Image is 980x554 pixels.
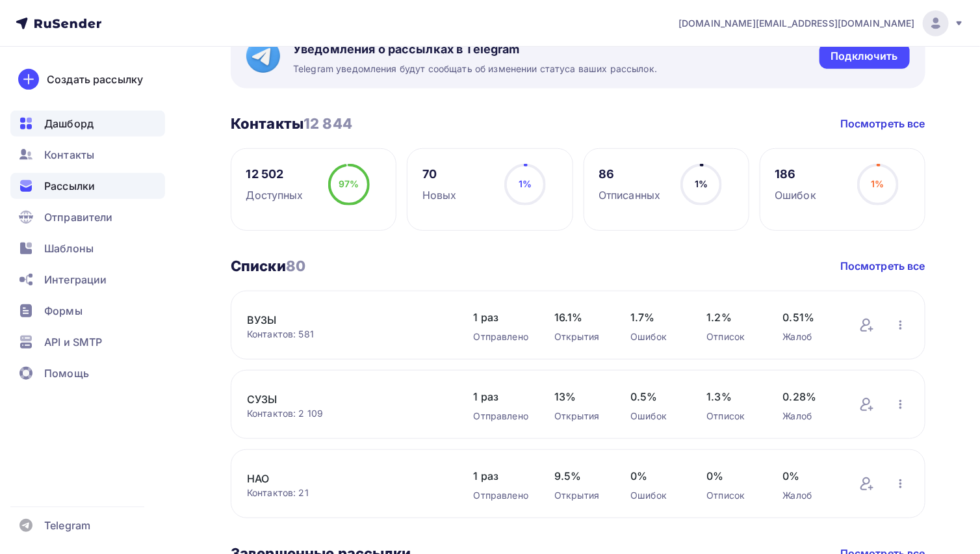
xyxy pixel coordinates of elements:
span: 1% [695,178,708,189]
span: 1% [871,178,884,189]
div: Подключить [831,49,898,64]
div: Создать рассылку [47,72,143,87]
div: 70 [422,166,457,182]
span: 9.5% [554,468,604,484]
a: Посмотреть все [840,258,925,274]
div: Отписок [706,330,756,343]
span: 1 раз [474,468,528,484]
div: 12 502 [246,166,303,182]
span: [DOMAIN_NAME][EMAIL_ADDRESS][DOMAIN_NAME] [678,17,915,30]
a: НАО [247,471,448,486]
span: Telegram уведомления будут сообщать об изменении статуса ваших рассылок. [293,62,657,75]
span: 80 [286,257,305,274]
div: Отправлено [474,489,528,502]
div: Жалоб [783,410,833,423]
a: Формы [10,298,165,324]
span: 13% [554,389,604,404]
a: Рассылки [10,173,165,199]
div: Доступных [246,187,303,203]
div: Открытия [554,410,604,423]
div: Контактов: 581 [247,328,448,341]
a: ВУЗЫ [247,312,448,328]
div: 186 [775,166,816,182]
a: Шаблоны [10,235,165,261]
div: Отправлено [474,330,528,343]
div: Открытия [554,489,604,502]
div: Новых [422,187,457,203]
span: 97% [339,178,359,189]
span: Уведомления о рассылках в Telegram [293,42,657,57]
span: 1% [519,178,532,189]
span: 1 раз [474,389,528,404]
span: Формы [44,303,83,319]
div: Отписанных [599,187,660,203]
span: 0% [783,468,833,484]
span: 1.2% [706,310,756,325]
span: Помощь [44,365,89,381]
a: СУЗЫ [247,391,448,407]
div: Открытия [554,330,604,343]
span: 0% [630,468,680,484]
span: Интеграции [44,272,107,287]
span: 1.3% [706,389,756,404]
span: 0% [706,468,756,484]
span: 16.1% [554,310,604,325]
span: 0.5% [630,389,680,404]
a: Отправители [10,204,165,230]
div: Контактов: 21 [247,486,448,499]
span: Шаблоны [44,241,94,256]
span: Рассылки [44,178,95,194]
a: Контакты [10,142,165,168]
a: [DOMAIN_NAME][EMAIL_ADDRESS][DOMAIN_NAME] [678,10,964,36]
a: Посмотреть все [840,116,925,131]
span: 1 раз [474,310,528,325]
div: Ошибок [630,410,680,423]
div: Ошибок [775,187,816,203]
div: Ошибок [630,330,680,343]
span: API и SMTP [44,334,102,350]
span: 1.7% [630,310,680,325]
span: 0.51% [783,310,833,325]
div: Ошибок [630,489,680,502]
h3: Контакты [231,114,352,133]
span: Дашборд [44,116,94,131]
div: Отписок [706,489,756,502]
div: Жалоб [783,330,833,343]
span: Контакты [44,147,94,163]
span: 0.28% [783,389,833,404]
div: 86 [599,166,660,182]
div: Отписок [706,410,756,423]
span: 12 844 [303,115,352,132]
span: Отправители [44,209,113,225]
h3: Списки [231,257,305,275]
a: Дашборд [10,111,165,137]
div: Отправлено [474,410,528,423]
div: Жалоб [783,489,833,502]
span: Telegram [44,518,90,533]
div: Контактов: 2 109 [247,407,448,420]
